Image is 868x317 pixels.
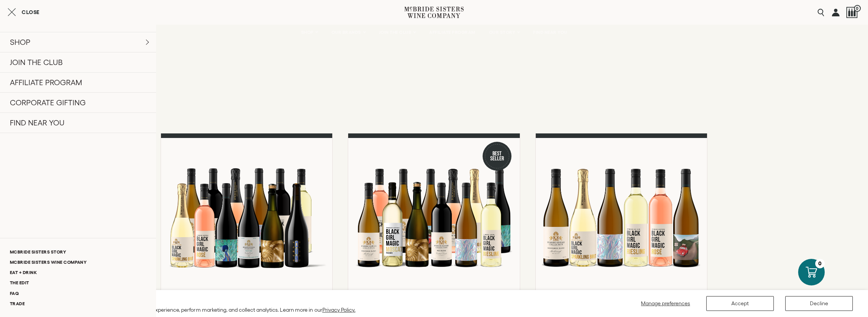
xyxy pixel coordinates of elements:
a: OUR BRANDS [327,25,370,40]
button: Manage preferences [636,296,695,311]
button: Decline [785,296,853,311]
span: Close [22,10,39,15]
a: OUR STORY [484,25,525,40]
span: Manage preferences [641,300,690,306]
a: SHOP [296,25,323,40]
a: AFFILIATE PROGRAM [424,25,480,40]
a: Privacy Policy. [322,307,355,313]
span: AFFILIATE PROGRAM [429,30,475,35]
p: We use cookies and other technologies to personalize your experience, perform marketing, and coll... [11,306,355,313]
h2: We value your privacy [11,297,355,303]
button: Close cart [8,8,39,17]
span: OUR BRANDS [331,30,361,35]
span: JOIN THE CLUB [379,30,412,35]
div: 0 [815,259,825,268]
span: FIND NEAR YOU [533,30,567,35]
span: OUR STORY [489,30,516,35]
a: JOIN THE CLUB [374,25,421,40]
a: FIND NEAR YOU [528,25,572,40]
button: Accept [706,296,774,311]
span: SHOP [301,30,314,35]
span: 0 [854,5,861,12]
